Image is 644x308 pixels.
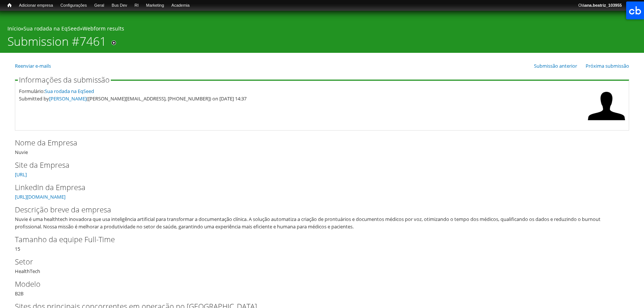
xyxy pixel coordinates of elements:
a: Ver perfil do usuário. [588,119,625,126]
a: Sua rodada na EqSeed [45,88,94,94]
a: [URL] [15,171,27,178]
a: Webform results [83,25,124,32]
a: [PERSON_NAME] [49,95,87,102]
a: Sair [625,2,640,9]
label: Nome da Empresa [15,137,617,148]
label: LinkedIn da Empresa [15,182,617,193]
a: Adicionar empresa [15,2,57,9]
div: HealthTech [15,256,629,275]
img: Foto de Gustavo Landsberg [588,87,625,125]
a: Início [7,25,21,32]
div: Submitted by ([PERSON_NAME][EMAIL_ADDRESS], [PHONE_NUMBER]) on [DATE] 14:37 [19,95,584,102]
label: Site da Empresa [15,160,617,171]
div: Nuvie é uma healthtech inovadora que usa inteligência artificial para transformar a documentação ... [15,215,624,230]
a: [URL][DOMAIN_NAME] [15,193,65,200]
label: Setor [15,256,617,267]
span: Início [7,3,12,8]
a: RI [131,2,142,9]
div: » » [7,25,637,34]
a: Oláana.beatriz_103955 [574,2,625,9]
label: Descrição breve da empresa [15,204,617,215]
legend: Informações da submissão [18,76,111,84]
a: Bus Dev [108,2,131,9]
label: Tamanho da equipe Full-Time [15,234,617,245]
div: Formulário: [19,87,584,95]
strong: ana.beatriz_103955 [585,3,622,7]
a: Submissão anterior [534,62,577,69]
a: Próxima submissão [586,62,629,69]
h1: Submission #7461 [7,34,106,53]
div: 15 [15,234,629,253]
a: Marketing [142,2,168,9]
a: Reenviar e-mails [15,62,51,69]
div: Nuvie [15,137,629,156]
label: Modelo [15,279,617,290]
a: Início [4,2,15,9]
div: B2B [15,279,629,297]
a: Sua rodada na EqSeed [23,25,80,32]
a: Academia [168,2,193,9]
a: Configurações [57,2,91,9]
a: Geral [90,2,108,9]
